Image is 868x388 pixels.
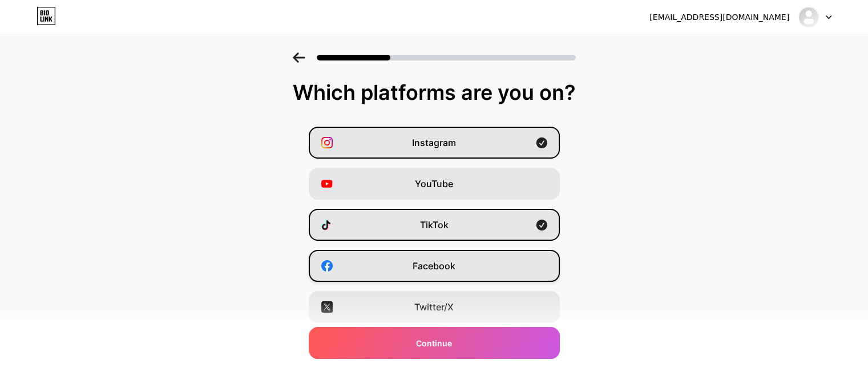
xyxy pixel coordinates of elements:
[11,81,857,104] div: Which platforms are you on?
[412,136,456,149] span: Instagram
[415,177,453,191] span: YouTube
[798,6,819,28] img: acrogifts
[420,218,449,232] span: TikTok
[416,337,452,349] span: Continue
[649,11,789,23] div: [EMAIL_ADDRESS][DOMAIN_NAME]
[414,300,454,314] span: Twitter/X
[413,259,455,273] span: Facebook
